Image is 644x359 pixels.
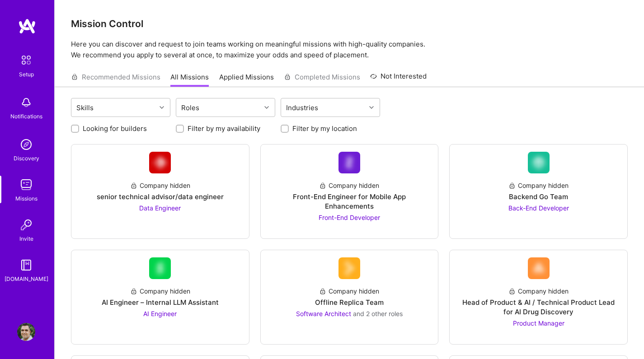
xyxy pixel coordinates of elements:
[15,194,38,203] div: Missions
[19,70,34,79] div: Setup
[79,257,242,337] a: Company LogoCompany hiddenAI Engineer – Internal LLM AssistantAI Engineer
[513,319,564,327] span: Product Manager
[268,257,431,337] a: Company LogoCompany hiddenOffline Replica TeamSoftware Architect and 2 other roles
[284,101,320,114] div: Industries
[71,39,628,61] p: Here you can discover and request to join teams working on meaningful missions with high-quality ...
[528,257,550,279] img: Company Logo
[102,298,219,307] div: AI Engineer – Internal LLM Assistant
[18,18,36,34] img: logo
[139,204,181,212] span: Data Engineer
[264,105,269,110] i: icon Chevron
[219,72,274,87] a: Applied Missions
[17,216,35,234] img: Invite
[315,298,384,307] div: Offline Replica Team
[508,204,569,212] span: Back-End Developer
[83,124,147,133] label: Looking for builders
[338,152,360,173] img: Company Logo
[457,298,620,317] div: Head of Product & AI / Technical Product Lead for AI Drug Discovery
[509,192,568,201] div: Backend Go Team
[457,152,620,231] a: Company LogoCompany hiddenBackend Go TeamBack-End Developer
[296,310,351,317] span: Software Architect
[370,71,427,87] a: Not Interested
[353,310,403,317] span: and 2 other roles
[292,124,357,133] label: Filter by my location
[160,105,164,110] i: icon Chevron
[15,323,38,341] a: User Avatar
[319,286,379,296] div: Company hidden
[74,101,96,114] div: Skills
[14,154,39,163] div: Discovery
[528,152,550,173] img: Company Logo
[17,135,35,154] img: discovery
[508,286,569,296] div: Company hidden
[179,101,202,114] div: Roles
[17,256,35,274] img: guide book
[149,152,171,173] img: Company Logo
[188,124,260,133] label: Filter by my availability
[71,18,628,29] h3: Mission Control
[143,310,177,317] span: AI Engineer
[457,257,620,337] a: Company LogoCompany hiddenHead of Product & AI / Technical Product Lead for AI Drug DiscoveryProd...
[268,192,431,211] div: Front-End Engineer for Mobile App Enhancements
[319,214,380,221] span: Front-End Developer
[268,152,431,231] a: Company LogoCompany hiddenFront-End Engineer for Mobile App EnhancementsFront-End Developer
[17,93,35,112] img: bell
[79,152,242,231] a: Company LogoCompany hiddensenior technical advisor/data engineerData Engineer
[338,257,360,279] img: Company Logo
[508,181,569,190] div: Company hidden
[5,274,48,284] div: [DOMAIN_NAME]
[10,112,42,121] div: Notifications
[17,51,36,70] img: setup
[17,176,35,194] img: teamwork
[319,181,379,190] div: Company hidden
[130,181,190,190] div: Company hidden
[170,72,209,87] a: All Missions
[369,105,374,110] i: icon Chevron
[97,192,224,201] div: senior technical advisor/data engineer
[149,257,171,279] img: Company Logo
[19,234,33,243] div: Invite
[130,286,190,296] div: Company hidden
[17,323,35,341] img: User Avatar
